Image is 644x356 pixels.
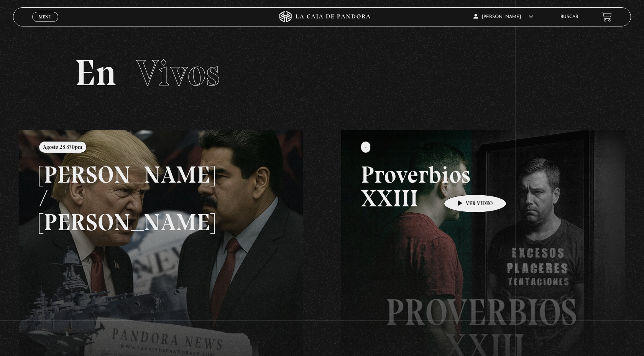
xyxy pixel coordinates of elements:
span: [PERSON_NAME] [473,15,533,19]
span: Menu [39,15,51,19]
span: Cerrar [36,21,54,26]
h2: En [75,55,569,91]
span: Vivos [136,51,220,95]
a: Buscar [560,15,578,19]
a: View your shopping cart [601,12,612,22]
